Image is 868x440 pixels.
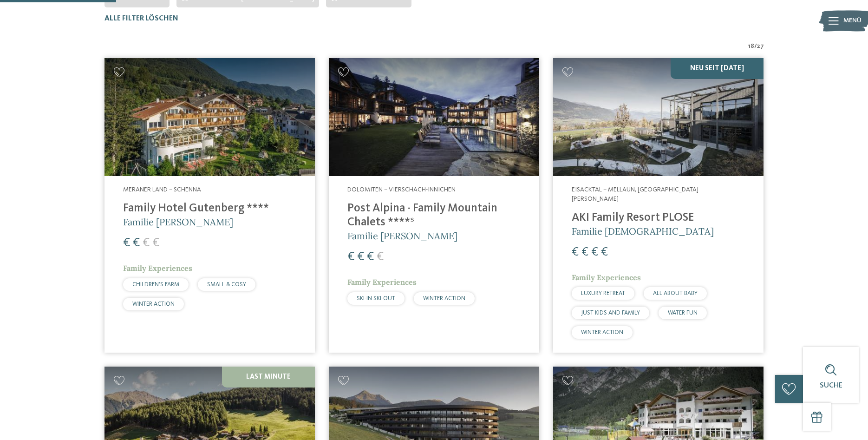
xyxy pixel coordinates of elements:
span: Dolomiten – Vierschach-Innichen [347,186,456,193]
a: Familienhotels gesucht? Hier findet ihr die besten! Meraner Land – Schenna Family Hotel Gutenberg... [104,58,315,353]
a: Familienhotels gesucht? Hier findet ihr die besten! Dolomiten – Vierschach-Innichen Post Alpina -... [329,58,539,353]
h4: Family Hotel Gutenberg **** [123,202,296,216]
img: Family Hotel Gutenberg **** [104,58,315,177]
img: Post Alpina - Family Mountain Chalets ****ˢ [329,58,539,177]
h4: Post Alpina - Family Mountain Chalets ****ˢ [347,202,521,230]
span: SKI-IN SKI-OUT [357,296,395,302]
span: / [754,42,757,51]
img: Familienhotels gesucht? Hier findet ihr die besten! [553,58,764,177]
span: Familie [PERSON_NAME] [347,230,457,242]
span: LUXURY RETREAT [581,290,625,296]
span: € [357,251,364,263]
span: € [572,246,579,258]
a: Familienhotels gesucht? Hier findet ihr die besten! NEU seit [DATE] Eisacktal – Mellaun, [GEOGRAP... [553,58,764,353]
span: € [143,237,150,249]
span: Family Experiences [347,277,417,287]
span: CHILDREN’S FARM [132,282,179,288]
span: € [377,251,384,263]
span: € [367,251,374,263]
span: JUST KIDS AND FAMILY [581,310,640,316]
span: Meraner Land – Schenna [123,186,201,193]
span: Family Experiences [572,273,641,282]
span: € [152,237,159,249]
span: € [591,246,598,258]
span: SMALL & COSY [207,282,246,288]
span: € [347,251,354,263]
h4: AKI Family Resort PLOSE [572,211,745,225]
span: WINTER ACTION [581,329,623,335]
span: 27 [757,42,764,51]
span: € [581,246,588,258]
span: ALL ABOUT BABY [653,290,698,296]
span: Familie [DEMOGRAPHIC_DATA] [572,225,714,237]
span: WATER FUN [668,310,698,316]
span: Family Experiences [123,263,192,273]
span: € [601,246,608,258]
span: € [123,237,130,249]
span: 18 [748,42,754,51]
span: € [133,237,140,249]
span: WINTER ACTION [423,296,465,302]
span: Familie [PERSON_NAME] [123,216,233,228]
span: Alle Filter löschen [104,15,178,22]
span: WINTER ACTION [132,301,175,307]
span: Suche [820,382,842,389]
span: Eisacktal – Mellaun, [GEOGRAPHIC_DATA][PERSON_NAME] [572,186,698,202]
